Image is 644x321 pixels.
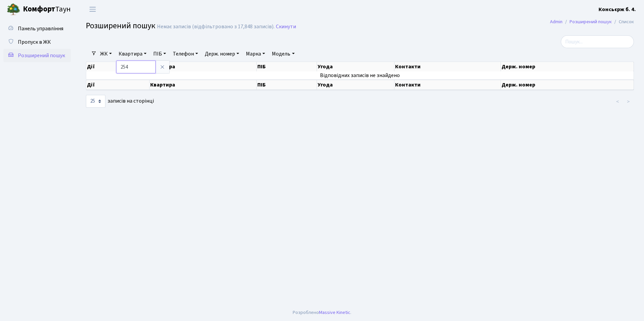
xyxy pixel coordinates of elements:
[501,62,634,71] th: Держ. номер
[151,48,169,60] a: ПІБ
[84,4,101,15] button: Переключити навігацію
[150,62,257,71] th: Квартира
[86,71,634,79] td: Відповідних записів не знайдено
[257,62,317,71] th: ПІБ
[86,95,154,108] label: записів на сторінці
[561,35,634,48] input: Пошук...
[170,48,201,60] a: Телефон
[570,18,612,25] a: Розширений пошук
[319,309,350,316] a: Massive Kinetic
[86,62,150,71] th: Дії
[86,80,150,90] th: Дії
[3,22,71,35] a: Панель управління
[317,62,394,71] th: Угода
[269,48,297,60] a: Модель
[23,4,55,14] b: Комфорт
[86,20,155,32] span: Розширений пошук
[150,80,257,90] th: Квартира
[116,48,149,60] a: Квартира
[550,18,562,25] a: Admin
[7,3,20,16] img: logo.png
[257,80,317,90] th: ПІБ
[501,80,634,90] th: Держ. номер
[599,6,636,13] b: Консьєрж б. 4.
[317,80,394,90] th: Угода
[18,52,65,59] span: Розширений пошук
[394,80,501,90] th: Контакти
[23,4,71,15] span: Таун
[293,309,351,316] div: Розроблено .
[612,18,634,26] li: Список
[97,48,115,60] a: ЖК
[202,48,242,60] a: Держ. номер
[243,48,268,60] a: Марка
[18,25,63,32] span: Панель управління
[3,49,71,62] a: Розширений пошук
[599,5,636,13] a: Консьєрж б. 4.
[394,62,501,71] th: Контакти
[86,95,105,108] select: записів на сторінці
[18,38,51,46] span: Пропуск в ЖК
[3,35,71,49] a: Пропуск в ЖК
[540,15,644,29] nav: breadcrumb
[276,24,296,30] a: Скинути
[157,24,275,30] div: Немає записів (відфільтровано з 17,848 записів).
